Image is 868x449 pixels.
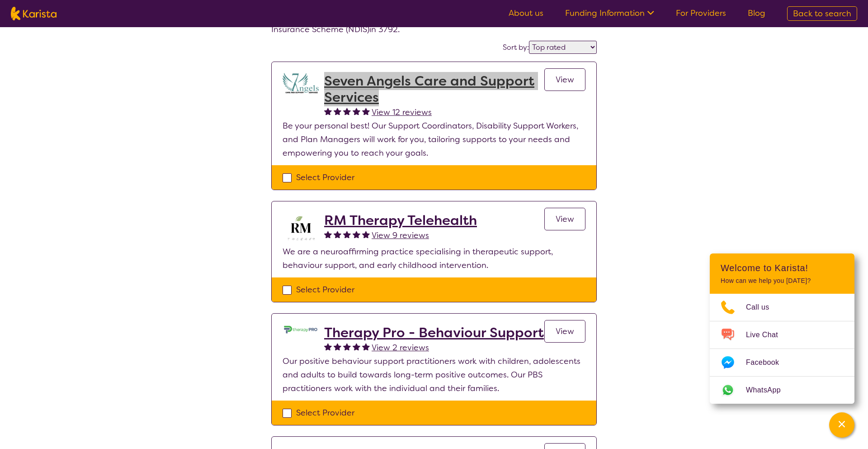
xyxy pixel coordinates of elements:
[565,8,654,19] a: Funding Information
[283,245,585,272] p: We are a neuroaffirming practice specialising in therapeutic support, behaviour support, and earl...
[353,343,360,350] img: fullstar
[721,277,844,285] p: How can we help you [DATE]?
[11,7,57,20] img: Karista logo
[710,253,854,404] div: Channel Menu
[372,105,432,119] a: View 12 reviews
[343,343,351,350] img: fullstar
[343,230,351,238] img: fullstar
[372,230,429,241] span: View 9 reviews
[556,326,574,337] span: View
[372,342,429,353] span: View 2 reviews
[353,230,360,238] img: fullstar
[283,325,319,334] img: jttgg6svmq52q30bnse1.jpg
[334,343,341,350] img: fullstar
[746,383,792,397] span: WhatsApp
[334,107,341,115] img: fullstar
[372,229,429,242] a: View 9 reviews
[362,107,370,115] img: fullstar
[710,294,854,404] ul: Choose channel
[721,263,844,273] h2: Welcome to Karista!
[324,343,332,350] img: fullstar
[503,43,529,52] label: Sort by:
[544,208,585,230] a: View
[710,377,854,404] a: Web link opens in a new tab.
[544,68,585,91] a: View
[372,341,429,354] a: View 2 reviews
[746,356,790,369] span: Facebook
[544,320,585,343] a: View
[829,412,854,438] button: Channel Menu
[746,301,780,314] span: Call us
[362,230,370,238] img: fullstar
[556,74,574,85] span: View
[676,8,726,19] a: For Providers
[283,73,319,93] img: lugdbhoacugpbhbgex1l.png
[748,8,765,19] a: Blog
[362,343,370,350] img: fullstar
[324,230,332,238] img: fullstar
[793,8,851,19] span: Back to search
[324,325,544,341] a: Therapy Pro - Behaviour Support
[372,107,432,118] span: View 12 reviews
[353,107,360,115] img: fullstar
[283,354,585,395] p: Our positive behaviour support practitioners work with children, adolescents and adults to build ...
[334,230,341,238] img: fullstar
[343,107,351,115] img: fullstar
[283,119,585,160] p: Be your personal best! Our Support Coordinators, Disability Support Workers, and Plan Managers wi...
[746,328,789,342] span: Live Chat
[324,73,544,105] a: Seven Angels Care and Support Services
[509,8,543,19] a: About us
[787,6,857,21] a: Back to search
[283,212,319,245] img: b3hjthhf71fnbidirs13.png
[324,212,477,229] a: RM Therapy Telehealth
[556,214,574,224] span: View
[324,107,332,115] img: fullstar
